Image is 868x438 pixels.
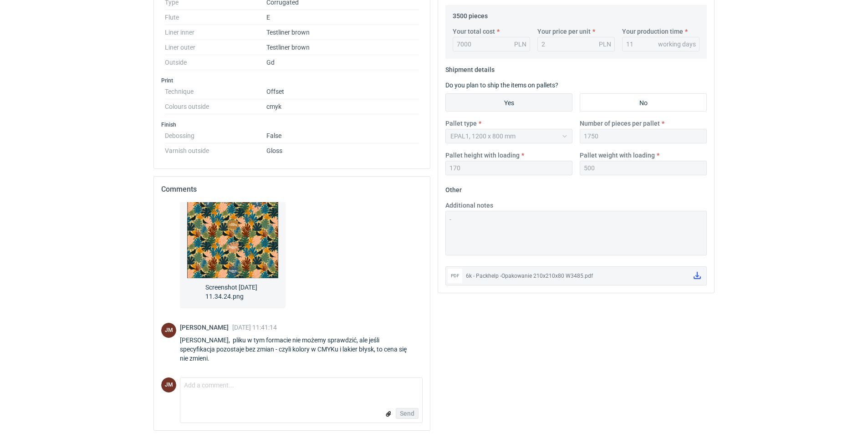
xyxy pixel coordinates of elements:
span: [DATE] 11:41:14 [232,324,277,331]
dd: E [266,10,419,25]
label: Pallet type [445,119,477,128]
label: Your production time [622,27,683,36]
h3: Print [161,77,423,84]
button: Send [396,408,419,419]
label: Your total cost [453,27,495,36]
dt: Outside [165,55,266,70]
dd: Gloss [266,143,419,154]
dt: Varnish outside [165,143,266,154]
label: Do you plan to ship the items on pallets? [445,81,558,89]
label: Pallet weight with loading [580,151,655,160]
div: PLN [514,40,526,49]
figcaption: JM [161,377,176,392]
h3: Finish [161,121,423,128]
a: Screenshot [DATE] 11.34.24.png [180,163,286,308]
dt: Flute [165,10,266,25]
legend: Shipment details [445,62,495,73]
div: working days [658,40,696,49]
span: Screenshot [DATE] 11.34.24.png [205,279,260,301]
dt: Liner inner [165,25,266,40]
label: Additional notes [445,201,493,210]
span: Send [400,410,414,417]
legend: Other [445,183,462,194]
label: Pallet height with loading [445,151,520,160]
legend: 3500 pieces [453,9,488,20]
figcaption: JM [161,323,176,338]
dd: Testliner brown [266,40,419,55]
img: LEdy3PaK0h0QpB5zlqFqKEXCCPdtWhS2lg47ewn4.png [187,170,278,279]
div: [PERSON_NAME], pliku w tym formacie nie możemy sprawdzić, ale jeśli specyfikacja pozostaje bez zm... [180,336,423,363]
dd: cmyk [266,99,419,114]
div: JOANNA MOCZAŁA [161,377,176,392]
div: pdf [448,269,462,283]
h2: Comments [161,184,423,195]
dd: Gd [266,55,419,70]
label: Number of pieces per pallet [580,119,660,128]
label: Your price per unit [537,27,591,36]
dd: Offset [266,84,419,99]
textarea: - [445,211,707,255]
dt: Debossing [165,128,266,143]
div: PLN [599,40,611,49]
dt: Liner outer [165,40,266,55]
dd: False [266,128,419,143]
dt: Technique [165,84,266,99]
div: 6k - Packhelp -Opakowanie 210x210x80 W3485.pdf [466,271,686,280]
span: [PERSON_NAME] [180,324,232,331]
div: JOANNA MOCZAŁA [161,323,176,338]
dd: Testliner brown [266,25,419,40]
dt: Colours outside [165,99,266,114]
